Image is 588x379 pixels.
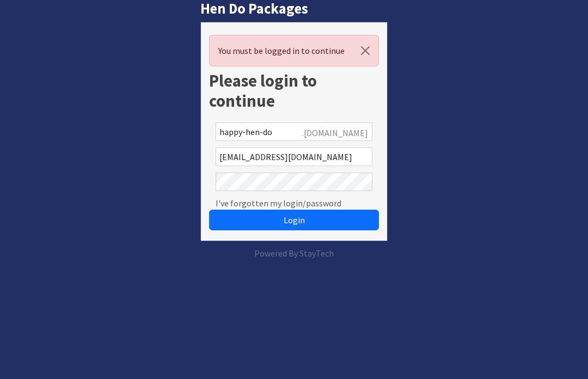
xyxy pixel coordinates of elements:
[200,247,388,260] p: Powered By StayTech
[302,126,368,139] span: .[DOMAIN_NAME]
[284,215,305,225] span: Login
[216,197,341,210] a: I've forgotten my login/password
[209,35,379,66] div: You must be logged in to continue
[216,148,372,166] input: Email
[209,71,379,111] h1: Please login to continue
[216,123,372,141] input: Account Reference
[209,210,379,230] button: Login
